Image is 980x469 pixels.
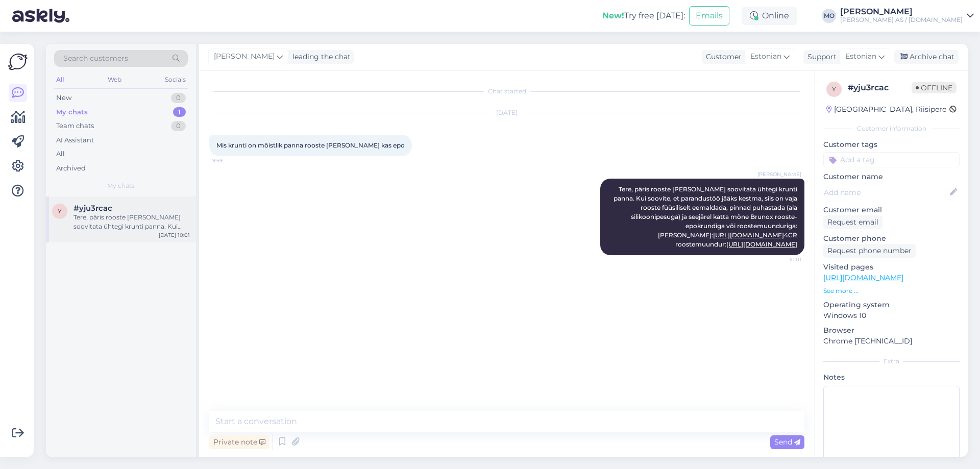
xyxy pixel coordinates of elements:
span: y [58,207,62,215]
span: Search customers [63,53,128,64]
a: [URL][DOMAIN_NAME] [726,240,797,248]
span: Mis krunti on mõistlik panna rooste [PERSON_NAME] kas epo [216,141,405,149]
p: Customer name [823,171,960,182]
div: 0 [171,121,186,131]
div: Socials [163,73,188,86]
div: Request phone number [823,244,916,258]
span: 10:01 [763,256,801,263]
div: New [56,93,71,103]
span: #yju3rcac [73,204,112,213]
div: [PERSON_NAME] [840,8,963,16]
div: # yju3rcac [848,82,912,94]
div: Chat started [209,87,804,96]
div: [DATE] [209,108,804,117]
p: Visited pages [823,262,960,273]
a: [PERSON_NAME][PERSON_NAME] AS / [DOMAIN_NAME] [840,8,974,24]
p: Operating system [823,300,960,310]
div: All [56,149,65,159]
div: [GEOGRAPHIC_DATA], Riisipere [826,104,946,115]
div: Private note [209,435,269,449]
div: [DATE] 10:01 [159,231,190,239]
a: [URL][DOMAIN_NAME] [713,231,784,239]
div: Extra [823,357,960,366]
div: Try free [DATE]: [602,10,685,22]
img: Askly Logo [8,52,28,71]
p: Browser [823,325,960,336]
div: My chats [56,107,88,117]
b: New! [602,11,624,20]
div: [PERSON_NAME] AS / [DOMAIN_NAME] [840,16,963,24]
div: Customer [702,52,742,62]
div: Team chats [56,121,94,131]
input: Add name [824,187,948,198]
div: 1 [173,107,186,117]
button: Emails [689,6,729,26]
input: Add a tag [823,152,960,167]
div: Archived [56,163,86,174]
span: Estonian [750,51,781,62]
span: Tere, päris rooste [PERSON_NAME] soovitata ühtegi krunti panna. Kui soovite, et parandustöö jääks... [614,185,799,248]
p: Customer email [823,205,960,215]
div: 0 [171,93,186,103]
div: All [54,73,66,86]
span: y [832,85,836,93]
p: Windows 10 [823,310,960,321]
div: Customer information [823,124,960,133]
span: My chats [107,181,135,190]
div: Online [742,7,797,25]
a: [URL][DOMAIN_NAME] [823,273,903,282]
span: 9:59 [212,157,251,164]
span: Offline [912,82,957,93]
p: Customer tags [823,139,960,150]
div: MO [822,9,836,23]
div: Web [106,73,124,86]
p: Notes [823,372,960,383]
div: AI Assistant [56,135,94,145]
span: Estonian [845,51,876,62]
div: Support [803,52,837,62]
div: Tere, päris rooste [PERSON_NAME] soovitata ühtegi krunti panna. Kui soovite, et parandustöö jääks... [73,213,190,231]
p: Chrome [TECHNICAL_ID] [823,336,960,347]
span: [PERSON_NAME] [214,51,275,62]
div: Archive chat [894,50,959,64]
p: See more ... [823,286,960,295]
div: leading the chat [288,52,351,62]
p: Customer phone [823,233,960,244]
span: Send [774,437,800,447]
span: [PERSON_NAME] [757,170,801,178]
div: Request email [823,215,883,229]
